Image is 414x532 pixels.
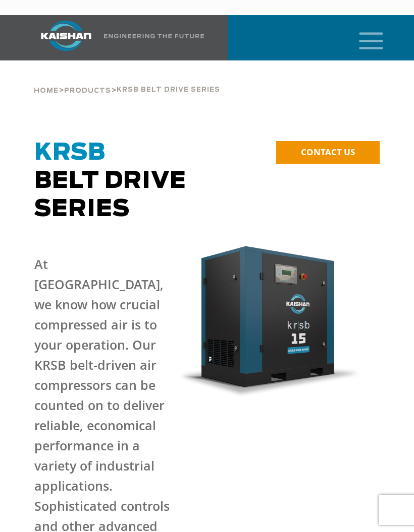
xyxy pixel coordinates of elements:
[64,88,111,94] span: Products
[34,142,186,221] span: Belt Drive Series
[355,29,372,46] a: mobile menu
[34,142,106,164] span: KRSB
[301,146,355,158] span: CONTACT US
[34,88,59,94] span: Home
[276,141,380,164] a: CONTACT US
[28,15,204,60] a: Kaishan USA
[177,244,359,397] img: krsb15
[34,60,220,99] div: > >
[104,34,204,38] img: Engineering the future
[117,87,220,93] span: krsb belt drive series
[64,86,111,95] a: Products
[34,86,59,95] a: Home
[28,21,104,51] img: kaishan logo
